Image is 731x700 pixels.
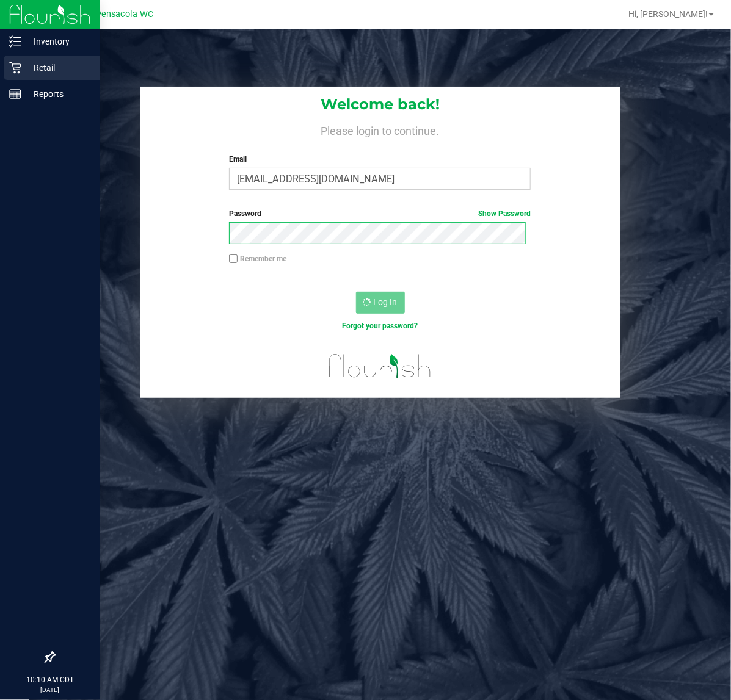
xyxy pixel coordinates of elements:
span: Pensacola WC [96,9,153,20]
p: Inventory [21,34,95,49]
img: flourish_logo.svg [320,344,440,388]
a: Show Password [478,209,531,218]
p: Retail [21,60,95,75]
inline-svg: Reports [9,88,21,100]
a: Forgot your password? [342,322,418,330]
input: Remember me [229,254,238,263]
h4: Please login to continue. [140,122,620,137]
button: Log In [356,292,405,314]
span: Log In [374,297,398,307]
p: 10:10 AM CDT [5,674,95,685]
inline-svg: Inventory [9,35,21,48]
label: Email [229,154,531,165]
h1: Welcome back! [140,96,620,112]
p: [DATE] [5,685,95,695]
span: Password [229,209,261,218]
inline-svg: Retail [9,62,21,74]
span: Hi, [PERSON_NAME]! [628,9,708,19]
p: Reports [21,87,95,101]
label: Remember me [229,253,286,264]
